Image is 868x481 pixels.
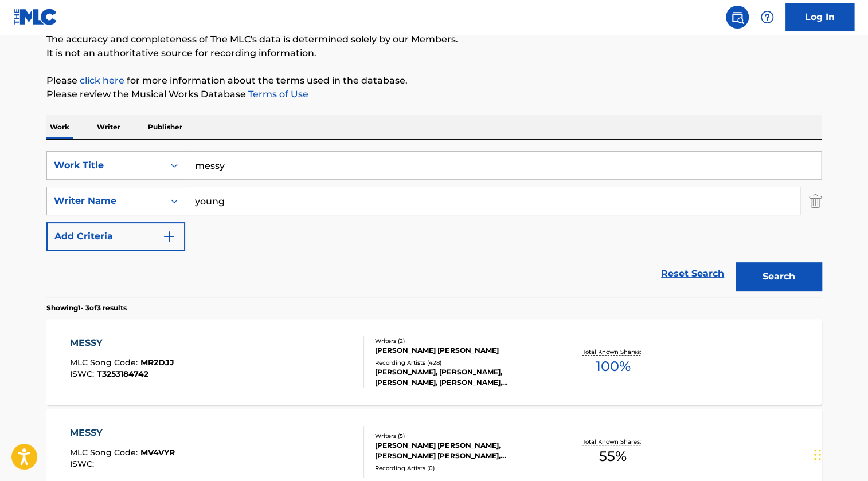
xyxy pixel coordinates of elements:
a: click here [80,75,124,86]
div: [PERSON_NAME] [PERSON_NAME] [375,345,548,356]
span: MR2DJJ [140,357,174,368]
img: MLC Logo [14,9,58,25]
a: Terms of Use [246,89,308,100]
p: The accuracy and completeness of The MLC's data is determined solely by our Members. [46,33,822,46]
p: Showing 1 - 3 of 3 results [46,303,127,313]
div: Writers ( 5 ) [375,432,548,440]
a: Public Search [726,6,749,29]
div: Writers ( 2 ) [375,337,548,345]
iframe: Chat Widget [811,426,868,481]
a: Log In [785,3,854,31]
div: [PERSON_NAME], [PERSON_NAME], [PERSON_NAME], [PERSON_NAME], [PERSON_NAME] [375,367,548,388]
span: MLC Song Code : [70,447,140,458]
p: It is not an authoritative source for recording information. [46,46,822,60]
img: help [760,10,774,24]
div: Work Title [54,159,157,172]
div: MESSY [70,426,175,440]
div: Drag [814,437,821,472]
p: Please for more information about the terms used in the database. [46,74,822,88]
p: Please review the Musical Works Database [46,88,822,101]
span: ISWC : [70,369,97,379]
div: Recording Artists ( 428 ) [375,358,548,367]
div: [PERSON_NAME] [PERSON_NAME], [PERSON_NAME] [PERSON_NAME], [PERSON_NAME] [PERSON_NAME], [PERSON_NA... [375,440,548,461]
div: Help [756,6,779,29]
p: Publisher [144,115,186,139]
span: MLC Song Code : [70,357,140,368]
p: Writer [93,115,124,139]
div: Recording Artists ( 0 ) [375,464,548,472]
a: MESSYMLC Song Code:MR2DJJISWC:T3253184742Writers (2)[PERSON_NAME] [PERSON_NAME]Recording Artists ... [46,319,822,405]
img: search [730,10,744,24]
span: ISWC : [70,459,97,469]
div: Writer Name [54,194,157,208]
p: Work [46,115,73,139]
img: Delete Criterion [809,187,822,215]
button: Add Criteria [46,222,185,251]
button: Search [736,262,822,291]
span: T3253184742 [97,369,148,379]
a: Reset Search [655,261,730,286]
div: MESSY [70,336,174,350]
p: Total Known Shares: [582,437,643,446]
img: 9d2ae6d4665cec9f34b9.svg [162,230,176,243]
form: Search Form [46,151,822,297]
p: Total Known Shares: [582,348,643,356]
span: 100 % [595,356,630,377]
span: 55 % [599,446,627,467]
span: MV4VYR [140,447,175,458]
